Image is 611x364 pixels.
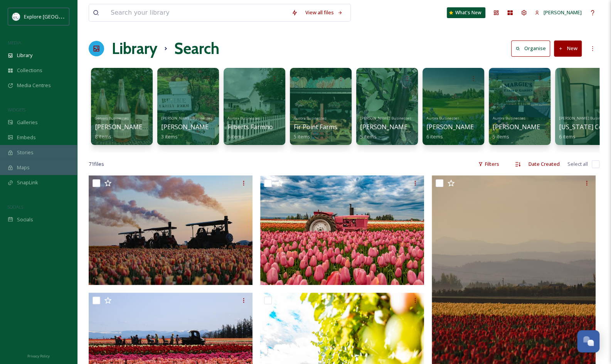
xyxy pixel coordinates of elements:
a: [PERSON_NAME] [531,5,586,20]
a: [PERSON_NAME] Businesses[PERSON_NAME] Family Farm3 items [161,114,246,140]
span: [PERSON_NAME] Farm and Garden [95,123,195,131]
a: [PERSON_NAME] Businesses[PERSON_NAME] Farms5 items [360,114,429,140]
span: Aurora Businesses [426,116,459,121]
span: 71 file s [89,160,104,168]
span: 8 items [95,133,111,140]
a: Gervais Businesses[PERSON_NAME] Farm and Garden8 items [95,114,195,140]
span: WIDGETS [8,107,25,113]
span: Embeds [17,134,36,141]
span: Library [17,52,32,59]
span: Media Centres [17,82,51,89]
input: Search your library [107,4,288,21]
a: Privacy Policy [27,351,50,360]
span: [PERSON_NAME] Farms [360,123,429,131]
span: 6 items [559,133,576,140]
div: Filters [474,157,503,172]
a: Aurora BusinessesFilberts Farmhouse Kitchen6 items [227,114,306,140]
span: Fir Point Farms [294,123,337,131]
a: What's New [447,7,485,18]
span: SnapLink [17,179,38,186]
span: Socials [17,216,33,223]
a: Aurora BusinessesFir Point Farms5 items [294,114,337,140]
button: New [554,40,582,56]
button: Organise [511,40,550,56]
span: Collections [17,67,42,74]
span: Privacy Policy [27,354,50,359]
h1: Search [174,37,219,60]
span: [PERSON_NAME] Businesses [360,116,411,121]
span: [PERSON_NAME] Businesses [161,116,212,121]
span: [PERSON_NAME] Businesses [559,116,610,121]
img: IMG_6320.jpg [89,175,252,285]
button: Open Chat [577,330,599,352]
span: Aurora Businesses [227,116,260,121]
img: north%20marion%20account.png [12,13,20,20]
a: Library [112,37,157,60]
span: [PERSON_NAME] Farms Golf Course [426,123,531,131]
span: 5 items [360,133,377,140]
span: Stories [17,149,34,156]
span: 5 items [294,133,310,140]
span: SOCIALS [8,204,23,210]
span: Gervais Businesses [95,116,129,121]
div: Date Created [525,157,564,172]
span: Galleries [17,119,38,126]
span: Select all [567,160,588,168]
span: 3 items [161,133,178,140]
span: Aurora Businesses [493,116,525,121]
span: Filberts Farmhouse Kitchen [227,123,306,131]
a: Aurora Businesses[PERSON_NAME]'s Farm and Garden5 items [493,114,598,140]
span: 6 items [227,133,244,140]
span: 6 items [426,133,443,140]
span: 5 items [493,133,509,140]
a: Aurora Businesses[PERSON_NAME] Farms Golf Course6 items [426,114,531,140]
span: Explore [GEOGRAPHIC_DATA][PERSON_NAME] [24,13,130,20]
a: View all files [301,5,347,20]
span: Aurora Businesses [294,116,327,121]
img: 1L1A2667.jpg [260,175,424,285]
span: Maps [17,164,30,171]
span: [PERSON_NAME] [544,9,582,16]
span: [PERSON_NAME]'s Farm and Garden [493,123,598,131]
span: [PERSON_NAME] Family Farm [161,123,246,131]
span: MEDIA [8,40,21,45]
